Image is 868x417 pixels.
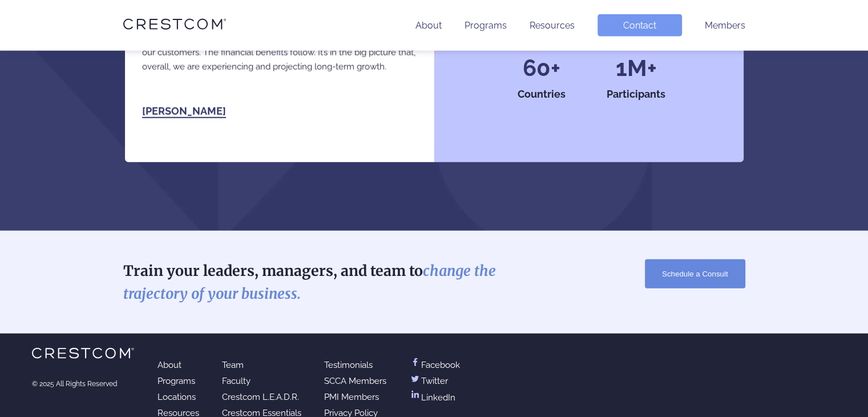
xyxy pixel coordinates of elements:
[465,20,507,31] a: Programs
[409,376,448,386] a: Twitter
[158,376,195,386] a: Programs
[222,392,299,402] a: Crestcom L.E.A.D.R.
[409,360,460,370] a: Facebook
[32,380,135,388] div: © 2025 All Rights Reserved
[158,392,196,402] a: Locations
[415,20,442,31] a: About
[523,60,560,76] span: 60+
[142,105,226,118] a: [PERSON_NAME]
[409,392,455,403] a: LinkedIn
[645,259,745,288] button: Schedule a Consult
[705,20,745,31] a: Members
[607,88,665,100] span: Participants
[324,360,373,370] a: Testimonials
[530,20,575,31] a: Resources
[222,376,251,386] a: Faculty
[616,60,657,76] span: 1M+
[222,360,244,370] a: Team
[158,360,181,370] a: About
[518,88,566,100] span: Countries
[324,376,386,386] a: SCCA Members
[123,259,523,305] h6: Train your leaders, managers, and team to
[324,392,379,402] a: PMI Members
[597,14,682,37] a: Contact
